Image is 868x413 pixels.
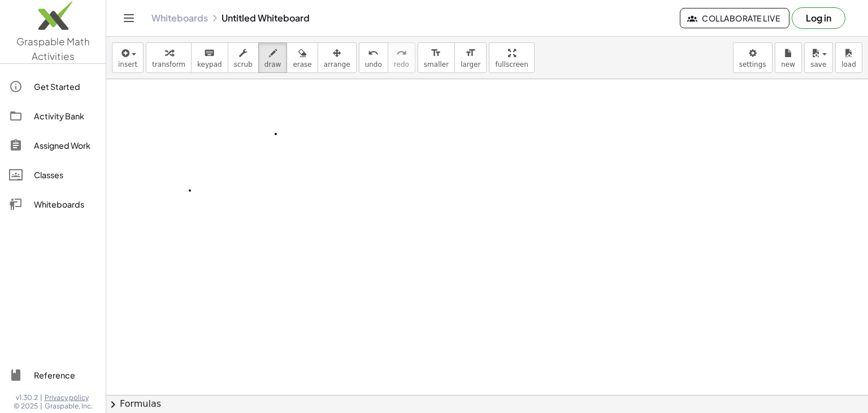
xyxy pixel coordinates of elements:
[118,61,137,68] span: insert
[318,42,357,73] button: arrange
[5,161,101,188] a: Classes
[733,42,772,73] button: settings
[388,42,415,73] button: redoredo
[112,42,144,73] button: insert
[234,61,253,68] span: scrub
[40,402,42,411] span: |
[5,132,101,159] a: Assigned Work
[689,13,780,23] span: Collaborate Live
[34,109,97,123] div: Activity Bank
[489,42,534,73] button: fullscreen
[34,139,97,152] div: Assigned Work
[465,46,476,60] i: format_size
[431,46,441,60] i: format_size
[495,61,528,68] span: fullscreen
[424,61,449,68] span: smaller
[228,42,259,73] button: scrub
[792,7,845,29] button: Log in
[258,42,288,73] button: draw
[16,393,38,402] span: v1.30.2
[120,9,138,27] button: Toggle navigation
[781,61,795,68] span: new
[365,61,382,68] span: undo
[804,42,833,73] button: save
[396,46,407,60] i: redo
[454,42,487,73] button: format_sizelarger
[359,42,388,73] button: undoundo
[5,362,101,389] a: Reference
[418,42,455,73] button: format_sizesmaller
[394,61,409,68] span: redo
[16,35,90,62] span: Graspable Math Activities
[461,61,480,68] span: larger
[197,61,222,68] span: keypad
[680,8,789,28] button: Collaborate Live
[152,61,185,68] span: transform
[14,402,38,411] span: © 2025
[287,42,318,73] button: erase
[146,42,192,73] button: transform
[191,42,228,73] button: keyboardkeypad
[835,42,862,73] button: load
[324,61,350,68] span: arrange
[34,168,97,182] div: Classes
[775,42,802,73] button: new
[368,46,379,60] i: undo
[204,46,215,60] i: keyboard
[264,61,281,68] span: draw
[40,393,42,402] span: |
[5,102,101,130] a: Activity Bank
[293,61,311,68] span: erase
[151,12,208,24] a: Whiteboards
[34,197,97,211] div: Whiteboards
[841,61,856,68] span: load
[739,61,766,68] span: settings
[45,402,93,411] span: Graspable, Inc.
[810,61,826,68] span: save
[106,398,120,411] span: chevron_right
[34,80,97,93] div: Get Started
[5,73,101,100] a: Get Started
[5,191,101,218] a: Whiteboards
[34,368,97,382] div: Reference
[45,393,93,402] a: Privacy policy
[106,395,868,413] button: chevron_rightFormulas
